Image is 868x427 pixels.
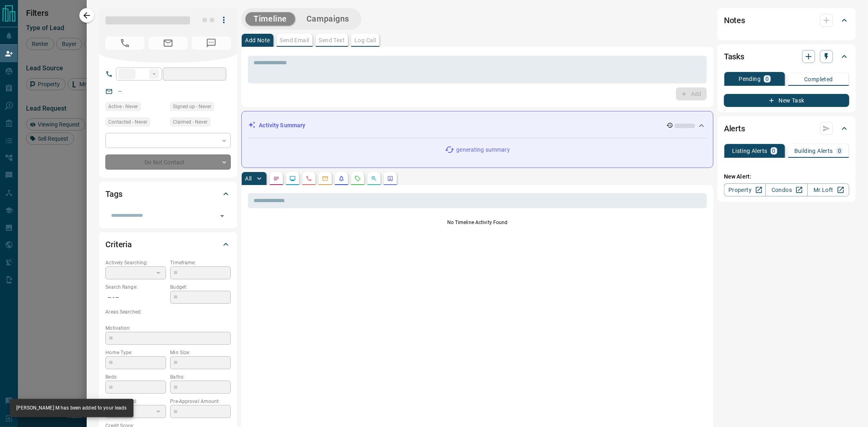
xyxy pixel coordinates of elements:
p: Beds: [105,373,166,381]
p: Building Alerts [794,148,833,154]
p: Listing Alerts [732,148,767,154]
button: New Task [724,94,849,107]
h2: Notes [724,14,745,27]
svg: Notes [273,175,280,182]
div: Tasks [724,47,849,66]
a: Property [724,183,766,196]
p: Budget: [170,283,231,291]
span: No Email [149,37,188,50]
div: Criteria [105,235,231,254]
p: Pre-Approval Amount: [170,398,231,405]
span: Active - Never [108,102,138,111]
p: Baths: [170,373,231,381]
p: generating summary [456,146,509,154]
svg: Requests [354,175,361,182]
span: No Number [192,37,231,50]
span: Signed up - Never [173,102,211,111]
p: Min Size: [170,349,231,356]
p: 0 [765,76,769,82]
a: Condos [765,183,807,196]
svg: Agent Actions [387,175,394,182]
span: Claimed - Never [173,118,208,126]
a: -- [118,88,122,94]
p: Actively Searching: [105,259,166,266]
div: Do Not Contact [105,155,231,170]
p: Areas Searched: [105,308,231,316]
div: Activity Summary [248,118,706,133]
p: 0 [838,148,841,154]
svg: Listing Alerts [338,175,345,182]
svg: Opportunities [371,175,377,182]
svg: Calls [306,175,312,182]
span: No Number [105,37,144,50]
p: Pre-Approved: [105,398,166,405]
h2: Tags [105,187,122,200]
p: -- - -- [105,291,166,304]
button: Timeline [245,12,295,26]
p: 0 [772,148,776,154]
div: Alerts [724,119,849,138]
button: Open [216,210,228,222]
p: Motivation: [105,325,231,332]
p: Home Type: [105,349,166,356]
span: Contacted - Never [108,118,147,126]
svg: Lead Browsing Activity [289,175,296,182]
p: Search Range: [105,283,166,291]
div: Tags [105,184,231,204]
h2: Tasks [724,50,744,63]
p: New Alert: [724,172,849,181]
div: [PERSON_NAME] M has been added to your leads [16,401,127,415]
p: Add Note [245,37,270,43]
a: Mr.Loft [807,183,849,196]
button: Campaigns [298,12,357,26]
p: All [245,176,251,181]
p: Activity Summary [259,121,305,130]
p: Pending [739,76,761,82]
div: Notes [724,11,849,30]
h2: Criteria [105,238,132,251]
p: Completed [804,76,833,82]
p: No Timeline Activity Found [248,219,707,226]
h2: Alerts [724,122,745,135]
svg: Emails [322,175,328,182]
p: Timeframe: [170,259,231,266]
